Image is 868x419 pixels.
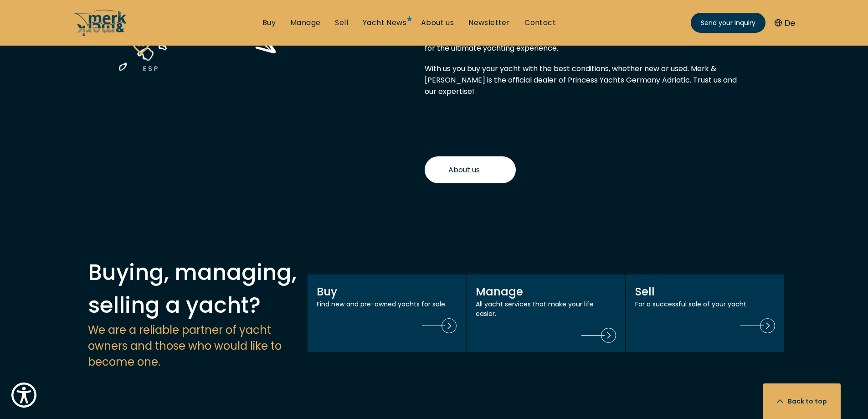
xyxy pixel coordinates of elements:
a: Yacht News [363,18,406,28]
p: With us you buy your yacht with the best conditions, whether new or used. Merk & [PERSON_NAME] is... [425,63,744,97]
p: Find new and pre-owned yachts for sale. [317,300,457,309]
p: All yacht services that make your life easier. [476,300,616,319]
a: Contact [524,18,556,28]
a: About us [425,156,516,183]
p: For a successful sale of your yacht. [635,300,775,309]
h4: Manage [476,284,616,300]
a: Send your inquiry [691,13,765,33]
span: About us [448,164,492,176]
h2: Buying, managing, selling a yacht? [88,256,307,322]
a: Newsletter [468,18,510,28]
img: Buy [422,318,457,333]
button: Back to top [763,383,841,419]
img: Sell [740,318,775,333]
a: Manage [290,18,320,28]
a: Buy [262,18,276,28]
a: / [73,29,128,39]
a: Sell [335,18,348,28]
h4: Buy [317,284,457,300]
button: De [775,17,795,29]
button: Show Accessibility Preferences [9,380,39,410]
h4: Sell [635,284,775,300]
span: Send your inquiry [701,18,755,28]
img: Manage [581,328,616,343]
a: About us [421,18,454,28]
h4: We are a reliable partner of yacht owners and those who would like to become one. [88,322,307,370]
